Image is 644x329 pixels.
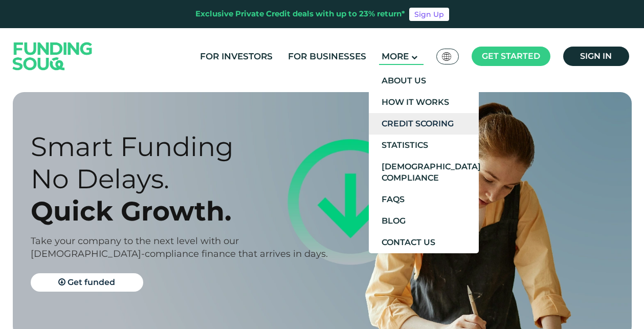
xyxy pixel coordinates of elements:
[369,135,479,156] a: Statistics
[197,48,275,65] a: For Investors
[382,51,409,61] span: More
[31,248,340,260] div: [DEMOGRAPHIC_DATA]-compliance finance that arrives in days.
[409,8,449,21] a: Sign Up
[369,70,479,92] a: About Us
[442,52,451,61] img: SA Flag
[31,163,340,195] div: No Delays.
[563,47,629,66] a: Sign in
[31,195,340,227] div: Quick Growth.
[31,273,143,292] a: Get funded
[369,113,479,135] a: Credit Scoring
[31,235,340,248] div: Take your company to the next level with our
[285,48,369,65] a: For Businesses
[31,130,340,163] div: Smart Funding
[68,277,115,287] span: Get funded
[369,189,479,210] a: FAQs
[369,156,479,189] a: [DEMOGRAPHIC_DATA] Compliance
[482,51,540,61] span: Get started
[3,30,103,82] img: Logo
[369,92,479,113] a: How It Works
[195,8,405,20] div: Exclusive Private Credit deals with up to 23% return*
[369,232,479,253] a: Contact Us
[580,51,612,61] span: Sign in
[369,210,479,232] a: Blog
